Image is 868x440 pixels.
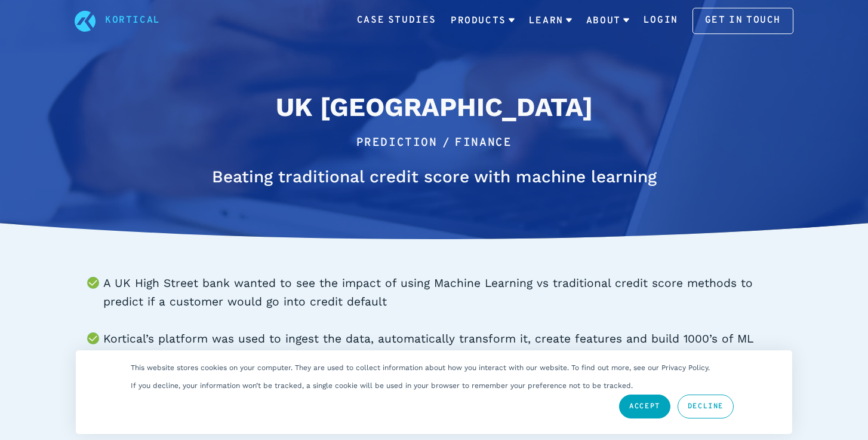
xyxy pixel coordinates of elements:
h2: UK [GEOGRAPHIC_DATA] [210,87,658,127]
a: Accept [619,395,670,418]
a: Decline [678,395,734,418]
li: Prediction [356,134,438,152]
li: A UK High Street bank wanted to see the impact of using Machine Learning vs traditional credit sc... [103,274,793,311]
p: This website stores cookies on your computer. They are used to collect information about how you ... [131,363,710,372]
a: Case Studies [357,13,436,29]
a: Login [644,13,678,29]
li: / [442,134,451,152]
a: Get in touch [692,8,793,34]
a: Products [451,5,515,36]
li: Finance [455,134,512,152]
a: Learn [529,5,572,36]
a: About [586,5,629,36]
li: Kortical’s platform was used to ingest the data, automatically transform it, create features and ... [103,330,793,366]
p: If you decline, your information won’t be tracked, a single cookie will be used in your browser t... [131,381,633,390]
a: Kortical [105,13,161,29]
h1: Beating traditional credit score with machine learning [210,164,658,190]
